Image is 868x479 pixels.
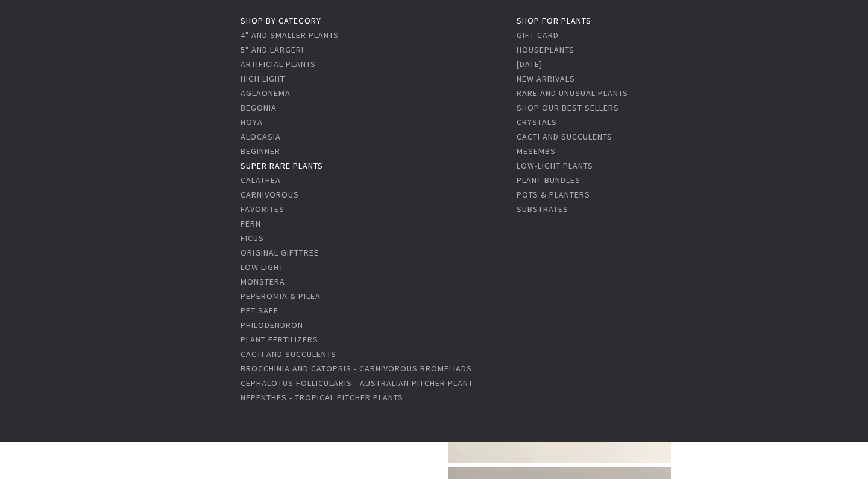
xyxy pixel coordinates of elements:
a: Cacti and Succulents [517,131,612,142]
a: Carnivorous [241,189,299,200]
a: Alocasia [241,131,281,142]
a: Super Rare Plants [241,160,323,171]
a: Original GiftTree [241,247,319,258]
a: Ficus [241,233,264,243]
a: Houseplants [517,44,574,55]
a: Low-light plants [517,160,593,171]
a: Hoya [241,117,263,127]
a: Aglaonema [241,88,291,98]
a: Nepenthes - Tropical Pitcher Plants [241,392,403,403]
a: Favorites [241,204,285,214]
a: Fern [241,218,261,229]
a: 4" and Smaller Plants [241,30,339,40]
a: Pots & Planters [517,189,590,200]
a: Artificial Plants [241,59,316,69]
a: Mesembs [517,146,556,156]
a: Beginner [241,146,280,156]
a: [DATE] [517,59,542,69]
a: Monstera [241,276,285,287]
a: Low Light [241,262,284,272]
a: Calathea [241,175,281,185]
a: Crystals [517,117,557,127]
a: Philodendron [241,320,303,330]
a: Plant Bundles [517,175,580,185]
a: Shop Our Best Sellers [517,102,619,113]
a: Plant Fertilizers [241,334,318,345]
a: Gift Card [517,30,559,40]
a: Shop by Category [241,15,321,26]
a: Cephalotus Follicularis - Australian Pitcher Plant [241,378,473,388]
a: Begonia [241,102,277,113]
a: Peperomia & Pilea [241,291,321,301]
a: High Light [241,73,285,84]
a: Brocchinia And Catopsis - Carnivorous Bromeliads [241,363,472,374]
a: Pet Safe [241,305,278,316]
a: 5" and Larger! [241,44,304,55]
a: Cacti and Succulents [241,349,336,359]
a: New Arrivals [517,73,575,84]
a: Shop for Plants [517,15,591,26]
a: Rare and Unusual Plants [517,88,628,98]
a: Substrates [517,204,568,214]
